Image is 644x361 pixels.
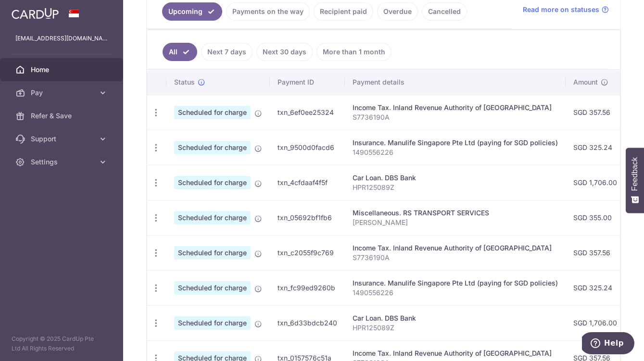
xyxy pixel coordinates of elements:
span: Support [31,134,94,144]
td: txn_4cfdaaf4f5f [270,165,345,200]
a: Next 30 days [256,43,313,61]
span: Feedback [631,157,639,191]
span: Scheduled for charge [174,211,251,224]
span: Home [31,65,94,75]
a: Recipient paid [314,2,373,21]
p: 1490556226 [353,288,558,298]
span: Refer & Save [31,111,94,121]
td: SGD 325.24 [566,130,625,165]
div: Insurance. Manulife Singapore Pte Ltd (paying for SGD policies) [353,278,558,288]
span: Scheduled for charge [174,246,251,260]
button: Feedback - Show survey [626,148,644,213]
div: Insurance. Manulife Singapore Pte Ltd (paying for SGD policies) [353,138,558,148]
th: Payment ID [270,70,345,95]
p: HPR125089Z [353,323,558,333]
p: S7736190A [353,253,558,262]
a: More than 1 month [316,43,391,61]
img: CardUp [12,8,59,19]
td: txn_6d33bdcb240 [270,305,345,340]
span: Amount [573,77,598,87]
td: SGD 357.56 [566,95,625,130]
p: S7736190A [353,112,558,122]
td: SGD 1,706.00 [566,305,625,340]
span: Scheduled for charge [174,281,251,295]
td: SGD 325.24 [566,270,625,305]
span: Read more on statuses [523,5,599,14]
span: Scheduled for charge [174,176,251,189]
a: Overdue [377,2,418,21]
a: Cancelled [422,2,467,21]
td: SGD 355.00 [566,200,625,235]
a: Upcoming [162,2,222,21]
th: Payment details [345,70,566,95]
p: [EMAIL_ADDRESS][DOMAIN_NAME] [15,34,108,43]
div: Car Loan. DBS Bank [353,313,558,323]
td: SGD 357.56 [566,235,625,270]
span: Pay [31,88,94,98]
iframe: Opens a widget where you can find more information [582,332,634,356]
a: Read more on statuses [523,5,609,14]
td: txn_9500d0facd6 [270,130,345,165]
div: Car Loan. DBS Bank [353,173,558,183]
td: txn_fc99ed9260b [270,270,345,305]
a: Payments on the way [226,2,310,21]
a: Next 7 days [201,43,253,61]
td: txn_6ef0ee25324 [270,95,345,130]
td: SGD 1,706.00 [566,165,625,200]
span: Settings [31,157,94,167]
a: All [163,43,197,61]
div: Income Tax. Inland Revenue Authority of [GEOGRAPHIC_DATA] [353,349,558,358]
p: HPR125089Z [353,183,558,192]
div: Miscellaneous. RS TRANSPORT SERVICES [353,208,558,218]
span: Status [174,77,195,87]
td: txn_c2055f9c769 [270,235,345,270]
span: Scheduled for charge [174,141,251,154]
div: Income Tax. Inland Revenue Authority of [GEOGRAPHIC_DATA] [353,243,558,253]
p: 1490556226 [353,148,558,157]
p: [PERSON_NAME] [353,218,558,227]
span: Scheduled for charge [174,316,251,330]
span: Scheduled for charge [174,106,251,119]
div: Income Tax. Inland Revenue Authority of [GEOGRAPHIC_DATA] [353,103,558,112]
td: txn_05692bf1fb6 [270,200,345,235]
